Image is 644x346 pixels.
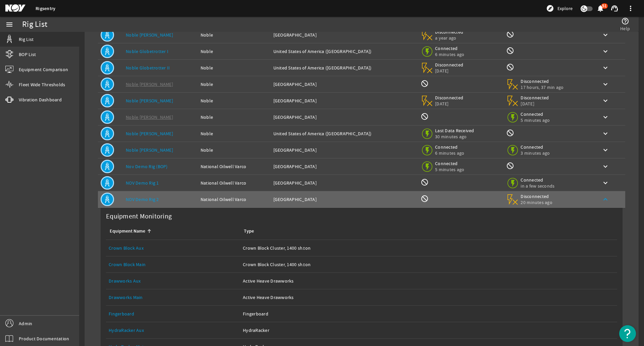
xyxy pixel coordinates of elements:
div: Noble [201,81,268,88]
button: Explore [543,3,575,14]
span: Vibration Dashboard [19,96,62,103]
a: Rigsentry [36,5,55,12]
mat-icon: keyboard_arrow_down [601,64,609,72]
div: Noble [201,114,268,120]
mat-icon: keyboard_arrow_down [601,80,609,88]
div: [GEOGRAPHIC_DATA] [273,81,415,88]
div: National Oilwell Varco [201,180,268,186]
a: Nov Demo Rig (BOP) [126,163,168,169]
a: Noble [PERSON_NAME] [126,32,173,38]
span: 6 minutes ago [435,150,464,156]
span: 30 minutes ago [435,134,474,140]
div: Noble [201,130,268,137]
div: National Oilwell Varco [201,163,268,170]
div: Equipment Name [109,228,235,235]
a: Noble [PERSON_NAME] [126,131,173,137]
a: Noble [PERSON_NAME] [126,98,173,104]
mat-icon: keyboard_arrow_up [601,195,609,203]
mat-icon: vibration [5,96,13,104]
span: a year ago [435,35,464,41]
mat-icon: BOP Monitoring not available for this rig [421,80,429,88]
a: Fingerboard [109,311,134,317]
div: Type [243,228,612,235]
div: [GEOGRAPHIC_DATA] [273,163,415,170]
a: HydraRacker [243,322,614,338]
span: 5 minutes ago [521,117,550,123]
div: HydraRacker [243,327,614,334]
button: more_vert [623,0,639,16]
div: Type [244,228,254,235]
mat-icon: help_outline [621,17,629,25]
span: Connected [521,111,550,117]
a: Noble [PERSON_NAME] [126,114,173,120]
div: United States of America ([GEOGRAPHIC_DATA]) [273,48,415,55]
span: Disconnected [521,193,552,199]
a: Active Heave Drawworks [243,273,614,289]
a: Crown Block Main [109,261,146,267]
div: [GEOGRAPHIC_DATA] [273,32,415,38]
span: 17 hours, 37 min ago [521,84,563,90]
div: [GEOGRAPHIC_DATA] [273,180,415,186]
span: Connected [435,45,464,51]
mat-icon: explore [546,4,554,12]
span: 20 minutes ago [521,199,552,205]
mat-icon: keyboard_arrow_down [601,130,609,138]
span: [DATE] [435,68,464,74]
a: Drawworks Main [109,294,143,300]
a: HydraRacker Aux [109,327,144,333]
mat-icon: BOP Monitoring not available for this rig [421,195,429,203]
a: Drawworks Main [109,289,237,305]
span: Fleet Wide Thresholds [19,81,65,88]
a: NOV Demo Rig 1 [126,180,159,186]
span: [DATE] [521,101,549,107]
span: Admin [19,320,32,327]
mat-icon: keyboard_arrow_down [601,31,609,39]
span: [DATE] [435,101,464,107]
span: Disconnected [435,95,464,101]
a: Crown Block Aux [109,245,144,251]
span: Rig List [19,36,34,43]
span: Connected [521,177,554,183]
div: Noble [201,32,268,38]
a: Crown Block Cluster, 1400 sh.ton [243,240,614,256]
a: Active Heave Drawworks [243,289,614,305]
a: HydraRacker Aux [109,322,237,338]
div: Noble [201,64,268,71]
div: Active Heave Drawworks [243,294,614,301]
a: Crown Block Cluster, 1400 sh.ton [243,256,614,273]
div: [GEOGRAPHIC_DATA] [273,97,415,104]
mat-icon: Rig Monitoring not available for this rig [506,162,514,170]
div: National Oilwell Varco [201,196,268,203]
mat-icon: notifications [596,4,604,12]
span: Connected [521,144,550,150]
a: Crown Block Aux [109,240,237,256]
div: Equipment Name [110,228,145,235]
span: Connected [435,160,464,166]
a: Crown Block Main [109,256,237,273]
mat-icon: keyboard_arrow_down [601,113,609,121]
span: Explore [557,5,573,12]
mat-icon: Rig Monitoring not available for this rig [506,47,514,55]
span: Disconnected [521,78,563,84]
span: Connected [435,144,464,150]
span: Disconnected [521,95,549,101]
a: Drawworks Aux [109,278,141,284]
div: Crown Block Cluster, 1400 sh.ton [243,261,614,268]
div: Active Heave Drawworks [243,278,614,284]
span: Disconnected [435,29,464,35]
mat-icon: keyboard_arrow_down [601,47,609,55]
div: Noble [201,97,268,104]
a: Noble Globetrotter II [126,65,170,71]
div: Noble [201,48,268,55]
span: Equipment Comparison [19,66,68,73]
span: Help [620,25,630,32]
div: [GEOGRAPHIC_DATA] [273,196,415,203]
div: [GEOGRAPHIC_DATA] [273,147,415,153]
mat-icon: Rig Monitoring not available for this rig [506,129,514,137]
div: Fingerboard [243,310,614,317]
span: Disconnected [435,62,464,68]
span: 5 minutes ago [435,166,464,172]
div: United States of America ([GEOGRAPHIC_DATA]) [273,64,415,71]
a: Noble [PERSON_NAME] [126,147,173,153]
mat-icon: BOP Monitoring not available for this rig [421,178,429,186]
